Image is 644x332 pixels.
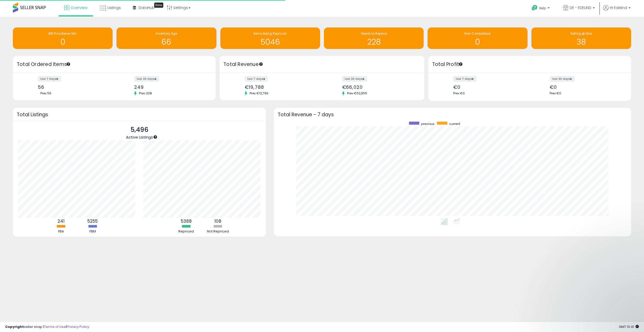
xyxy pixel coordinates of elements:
h1: 38 [534,38,629,46]
div: €0 [550,84,622,90]
i: Get Help [531,5,538,11]
h3: Total Revenue - 7 days [278,113,627,116]
div: Tooltip anchor [153,135,158,139]
b: 5388 [181,218,192,224]
div: FBA [46,229,76,234]
h1: 5046 [223,38,318,46]
label: last 30 days [342,76,367,82]
h3: Total Ordered Items [17,61,212,68]
div: Tooltip anchor [154,3,163,8]
b: 108 [214,218,221,224]
span: Prev: 208 [137,91,155,95]
h3: Total Profit [432,61,627,68]
span: Prev: €12,796 [247,91,271,95]
h1: 66 [119,38,214,46]
span: previous [421,122,434,126]
label: last 7 days [453,76,476,82]
span: Non Competitive [465,31,491,36]
a: Items Being Repriced 5046 [220,27,320,49]
label: last 7 days [245,76,268,82]
span: Prev: €52,955 [344,91,370,95]
a: Selling @ Max 38 [531,27,631,49]
div: Tooltip anchor [259,62,263,66]
span: Prev: 56 [38,91,54,95]
span: BB Price Below Min [49,31,77,36]
h1: 0 [15,38,110,46]
a: Inventory Age 66 [116,27,216,49]
div: Not Repriced [202,229,233,234]
a: Needs to Reprice 228 [324,27,424,49]
span: Prev: €0 [550,91,561,95]
h1: 0 [430,38,525,46]
span: Help [539,6,546,10]
span: Prev: €0 [453,91,465,95]
span: Inventory Age [156,31,177,36]
h3: Total Listings [17,113,262,116]
span: Needs to Reprice [361,31,387,36]
div: €66,020 [342,84,415,90]
b: 241 [58,218,65,224]
div: Tooltip anchor [458,62,463,66]
p: 5,496 [126,125,153,135]
div: 249 [134,84,207,90]
span: Selling @ Max [570,31,592,36]
span: Active Listings [126,134,153,140]
div: €19,788 [245,84,318,90]
span: current [449,122,460,126]
a: Help [528,1,555,17]
span: Items Being Repriced [253,31,287,36]
label: last 30 days [550,76,575,82]
h3: Total Revenue [223,61,421,68]
h1: 228 [326,38,421,46]
span: DataHub [139,5,155,10]
div: Tooltip anchor [66,62,71,66]
div: Repriced [171,229,202,234]
label: last 7 days [38,76,61,82]
a: BB Price Below Min 0 [13,27,113,49]
div: 56 [38,84,110,90]
b: 5255 [87,218,98,224]
span: Hi Edelind [610,5,627,10]
a: Non Competitive 0 [428,27,527,49]
span: DE - EDELIND [570,5,591,10]
a: Hi Edelind [603,5,631,17]
label: last 30 days [134,76,159,82]
span: Overview [71,5,87,10]
span: Listings [107,5,121,10]
div: €0 [453,84,526,90]
div: FBM [77,229,108,234]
